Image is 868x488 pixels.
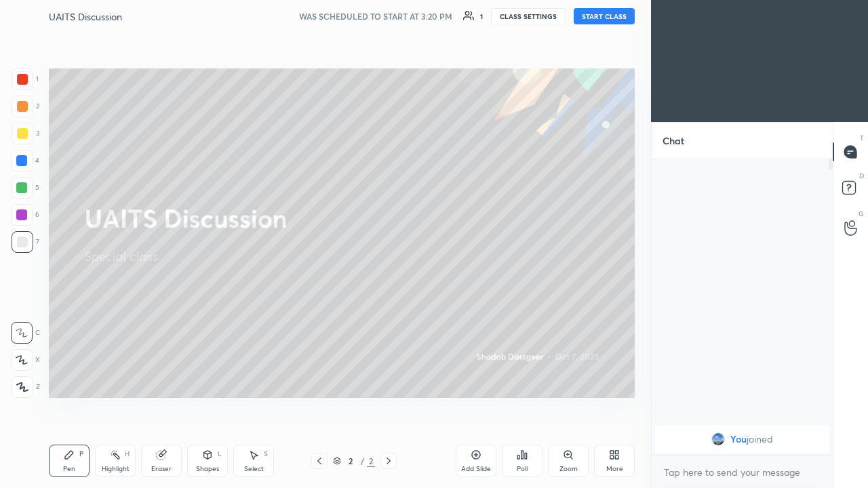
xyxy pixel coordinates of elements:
[606,466,623,472] div: More
[859,171,864,181] p: D
[574,8,635,24] button: START CLASS
[151,466,172,472] div: Eraser
[79,451,83,457] div: P
[344,457,357,465] div: 2
[711,432,725,446] img: ae8f960d671646caa26cb3ff0d679e78.jpg
[360,457,364,465] div: /
[11,204,39,226] div: 6
[125,451,130,457] div: H
[461,466,491,472] div: Add Slide
[860,133,864,143] p: T
[12,376,40,398] div: Z
[11,177,39,199] div: 5
[102,466,130,472] div: Highlight
[517,466,528,472] div: Poll
[244,466,264,472] div: Select
[480,13,483,20] div: 1
[367,455,375,467] div: 2
[12,231,39,253] div: 7
[730,434,747,445] span: You
[11,150,39,171] div: 4
[652,423,833,455] div: grid
[859,209,864,219] p: G
[491,8,566,24] button: CLASS SETTINGS
[12,123,39,144] div: 3
[559,466,578,472] div: Zoom
[747,434,773,445] span: joined
[196,466,219,472] div: Shapes
[49,10,122,23] h4: UAITS Discussion
[218,451,222,457] div: L
[299,10,452,22] h5: WAS SCHEDULED TO START AT 3:20 PM
[264,451,268,457] div: S
[652,123,695,159] p: Chat
[12,68,39,90] div: 1
[12,96,39,117] div: 2
[11,349,40,371] div: X
[11,322,40,344] div: C
[63,466,75,472] div: Pen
